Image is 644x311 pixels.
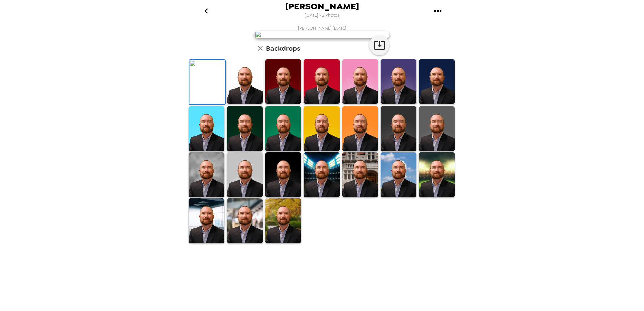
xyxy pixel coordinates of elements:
[305,11,340,20] span: [DATE] • 2 Photos
[255,31,389,38] img: user
[298,25,346,31] span: [PERSON_NAME] , [DATE]
[285,2,359,11] span: [PERSON_NAME]
[266,43,300,54] h6: Backdrops
[189,60,225,104] img: Original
